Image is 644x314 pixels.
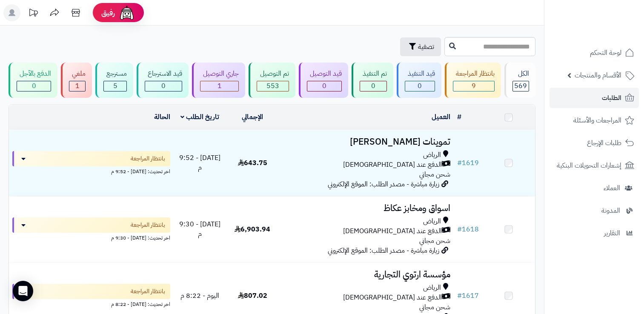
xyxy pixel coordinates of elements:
a: تم التنفيذ 0 [350,63,395,98]
a: ملغي 1 [59,63,94,98]
span: 6,903.94 [235,224,270,234]
a: #1617 [457,291,479,301]
div: تم التنفيذ [360,69,387,79]
a: لوحة التحكم [550,43,639,63]
span: الدفع عند [DEMOGRAPHIC_DATA] [343,160,442,170]
div: مسترجع [103,69,127,79]
div: 9 [453,81,494,91]
span: 0 [161,81,166,91]
span: 1 [218,81,222,91]
span: اليوم - 8:22 م [180,291,219,301]
a: بانتظار المراجعة 9 [443,63,503,98]
div: الكل [512,69,529,79]
span: تصفية [418,42,434,52]
span: 0 [322,81,326,91]
span: 9 [472,81,476,91]
a: طلبات الإرجاع [550,133,639,153]
span: لوحة التحكم [590,47,621,59]
span: 0 [371,81,375,91]
span: الدفع عند [DEMOGRAPHIC_DATA] [343,226,442,236]
div: Open Intercom Messenger [13,281,33,301]
a: الحالة [154,112,170,122]
div: قيد التنفيذ [405,69,435,79]
a: # [457,112,461,122]
a: مسترجع 5 [94,63,135,98]
span: المراجعات والأسئلة [573,114,621,126]
a: التقارير [550,223,639,243]
a: قيد التنفيذ 0 [395,63,443,98]
div: 0 [307,81,341,91]
div: 1 [200,81,238,91]
span: شحن مجاني [419,236,450,246]
span: التقارير [604,227,620,239]
span: إشعارات التحويلات البنكية [557,160,621,171]
div: 0 [145,81,182,91]
span: زيارة مباشرة - مصدر الطلب: الموقع الإلكتروني [328,245,439,256]
div: تم التوصيل [257,69,289,79]
span: 643.75 [238,158,267,168]
a: المراجعات والأسئلة [550,110,639,131]
span: 553 [266,81,279,91]
a: تاريخ الطلب [180,112,219,122]
span: زيارة مباشرة - مصدر الطلب: الموقع الإلكتروني [328,179,439,189]
a: الإجمالي [242,112,263,122]
a: الطلبات [550,88,639,108]
a: العملاء [550,178,639,198]
span: # [457,158,462,168]
span: بانتظار المراجعة [131,154,165,163]
span: [DATE] - 9:52 م [179,153,220,173]
button: تصفية [400,37,441,56]
span: 807.02 [238,291,267,301]
span: 569 [514,81,527,91]
div: قيد التوصيل [307,69,342,79]
span: العملاء [604,182,620,194]
span: الرياض [423,150,441,160]
span: 0 [418,81,422,91]
span: الدفع عند [DEMOGRAPHIC_DATA] [343,293,442,303]
span: شحن مجاني [419,169,450,180]
a: جاري التوصيل 1 [190,63,247,98]
div: 0 [405,81,435,91]
a: قيد التوصيل 0 [297,63,350,98]
div: اخر تحديث: [DATE] - 8:22 م [12,299,170,308]
span: شحن مجاني [419,302,450,312]
span: المدونة [601,205,620,217]
img: ai-face.png [118,4,135,21]
a: المدونة [550,200,639,221]
a: تحديثات المنصة [23,4,44,23]
div: 0 [360,81,386,91]
a: الكل569 [503,63,537,98]
span: بانتظار المراجعة [131,287,165,296]
span: رفيق [101,8,115,18]
div: اخر تحديث: [DATE] - 9:52 م [12,166,170,175]
a: العميل [432,112,450,122]
h3: اسواق ومخابز عكاظ [282,203,451,213]
span: الأقسام والمنتجات [575,69,621,81]
div: 1 [69,81,85,91]
div: قيد الاسترجاع [145,69,182,79]
span: # [457,291,462,301]
h3: مؤسسة ارتوي التجارية [282,270,451,280]
span: 5 [113,81,117,91]
span: الرياض [423,283,441,293]
h3: تموينات [PERSON_NAME] [282,137,451,147]
a: #1619 [457,158,479,168]
div: اخر تحديث: [DATE] - 9:30 م [12,233,170,242]
div: الدفع بالآجل [17,69,51,79]
span: 0 [32,81,36,91]
span: 1 [75,81,80,91]
div: 5 [104,81,126,91]
a: الدفع بالآجل 0 [7,63,59,98]
div: ملغي [69,69,86,79]
span: # [457,224,462,234]
a: قيد الاسترجاع 0 [135,63,190,98]
span: الرياض [423,217,441,226]
span: الطلبات [602,92,621,104]
a: تم التوصيل 553 [247,63,297,98]
div: بانتظار المراجعة [453,69,495,79]
span: بانتظار المراجعة [131,221,165,229]
a: #1618 [457,224,479,234]
div: جاري التوصيل [200,69,239,79]
span: [DATE] - 9:30 م [179,219,220,239]
div: 0 [17,81,51,91]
